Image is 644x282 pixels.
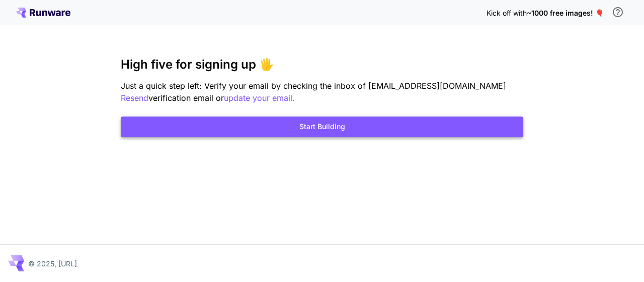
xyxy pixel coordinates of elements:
[148,93,224,103] span: verification email or
[224,92,295,104] button: update your email.
[608,2,628,22] button: In order to qualify for free credit, you need to sign up with a business email address and click ...
[121,92,148,104] button: Resend
[527,9,604,17] span: ~1000 free images! 🎈
[121,58,523,72] h3: High five for signing up 🖐️
[28,258,77,269] p: © 2025, [URL]
[121,81,506,91] span: Just a quick step left: Verify your email by checking the inbox of [EMAIL_ADDRESS][DOMAIN_NAME]
[121,117,523,137] button: Start Building
[487,9,527,17] span: Kick off with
